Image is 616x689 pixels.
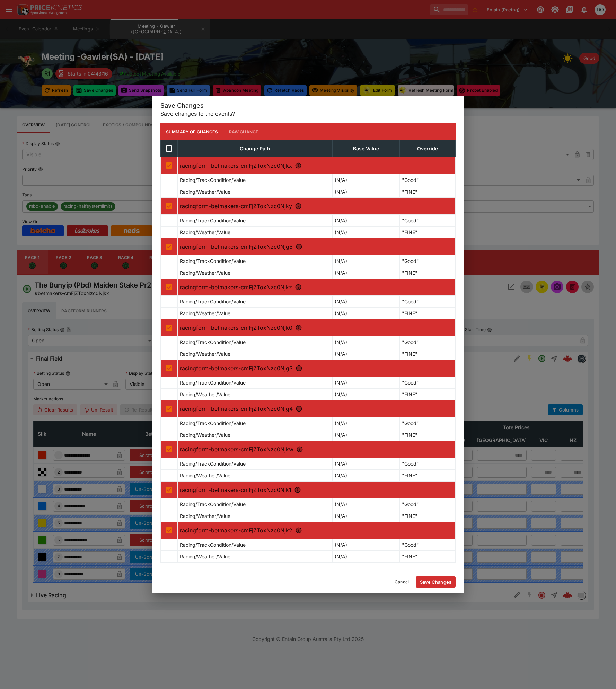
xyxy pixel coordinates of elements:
[333,510,400,522] td: (N/A)
[400,215,456,227] td: "Good"
[400,377,456,389] td: "Good"
[178,140,333,157] th: Change Path
[180,310,230,317] p: Racing/Weather/Value
[400,551,456,563] td: "FINE"
[180,405,453,413] p: racingform-betmakers-cmFjZToxNzc0Njg4
[160,101,456,109] h5: Save Changes
[333,174,400,186] td: (N/A)
[333,498,400,510] td: (N/A)
[180,257,246,265] p: Racing/TrackCondition/Value
[160,109,456,118] p: Save changes to the events?
[180,324,453,332] p: racingform-betmakers-cmFjZToxNzc0Njk0
[180,176,246,184] p: Racing/TrackCondition/Value
[295,527,302,534] svg: R10 - Roseworthy Hotel (Pbd N/P) Stake Pr2 Division3
[333,336,400,348] td: (N/A)
[296,243,302,250] svg: R3 - Roseworthy Hotel (Pbd N/P) Stake Pr2 Division1
[400,470,456,482] td: "FINE"
[416,576,456,588] button: Save Changes
[295,324,302,331] svg: R5 - Peter Kittle Toyota Para Hills (Pbd N/P) Stake Pr2
[180,445,453,453] p: racingform-betmakers-cmFjZToxNzc0Njkw
[333,539,400,551] td: (N/A)
[400,539,456,551] td: "Good"
[180,541,246,548] p: Racing/TrackCondition/Value
[180,553,230,560] p: Racing/Weather/Value
[400,510,456,522] td: "FINE"
[333,458,400,470] td: (N/A)
[400,389,456,400] td: "FINE"
[400,227,456,238] td: "FINE"
[180,188,230,195] p: Racing/Weather/Value
[180,526,453,535] p: racingform-betmakers-cmFjZToxNzc0Njk2
[400,417,456,429] td: "Good"
[333,429,400,441] td: (N/A)
[400,348,456,360] td: "FINE"
[400,308,456,319] td: "FINE"
[296,365,302,372] svg: R6 - Trio Sign Group (Pbd N/P) Stake Pr2 Division4
[333,389,400,400] td: (N/A)
[400,186,456,198] td: "FINE"
[180,391,230,398] p: Racing/Weather/Value
[400,140,456,157] th: Override
[180,419,246,427] p: Racing/TrackCondition/Value
[390,576,413,588] button: Cancel
[333,551,400,563] td: (N/A)
[333,308,400,319] td: (N/A)
[333,377,400,389] td: (N/A)
[400,458,456,470] td: "Good"
[180,242,453,251] p: racingform-betmakers-cmFjZToxNzc0Njg5
[333,296,400,308] td: (N/A)
[333,227,400,238] td: (N/A)
[400,498,456,510] td: "Good"
[400,336,456,348] td: "Good"
[223,123,264,140] button: Raw Change
[180,283,453,291] p: racingform-betmakers-cmFjZToxNzc0Njkz
[333,186,400,198] td: (N/A)
[333,215,400,227] td: (N/A)
[180,364,453,372] p: racingform-betmakers-cmFjZToxNzc0Njg3
[295,162,302,169] svg: R1 - The Bunyip (Pbd) Maiden Stake Pr2 Division1
[294,486,301,493] svg: R9 - Greyhounds As Pets (Pbd N/P) Stake Pr2 Division2
[180,229,230,236] p: Racing/Weather/Value
[180,202,453,210] p: racingform-betmakers-cmFjZToxNzc0Njky
[180,269,230,276] p: Racing/Weather/Value
[400,174,456,186] td: "Good"
[400,429,456,441] td: "FINE"
[180,217,246,224] p: Racing/TrackCondition/Value
[333,140,400,157] th: Base Value
[333,417,400,429] td: (N/A)
[400,296,456,308] td: "Good"
[180,431,230,439] p: Racing/Weather/Value
[333,470,400,482] td: (N/A)
[295,203,302,210] svg: R2 - Greyhounds As Pets (Pbd N/P) Stake Pr2 Division1
[295,284,302,291] svg: R4 - Market In The Gardens (Pbd N/P) Stake Pr2 Division
[180,501,246,508] p: Racing/TrackCondition/Value
[180,460,246,467] p: Racing/TrackCondition/Value
[333,255,400,267] td: (N/A)
[333,348,400,360] td: (N/A)
[180,298,246,305] p: Racing/TrackCondition/Value
[180,512,230,520] p: Racing/Weather/Value
[296,446,303,453] svg: R8 - The Bunyip (Pbd N/P) Stake Pr2 Division6
[180,350,230,357] p: Racing/Weather/Value
[180,161,453,170] p: racingform-betmakers-cmFjZToxNzc0Njkx
[180,486,453,494] p: racingform-betmakers-cmFjZToxNzc0Njk1
[180,472,230,479] p: Racing/Weather/Value
[180,338,246,346] p: Racing/TrackCondition/Value
[333,267,400,279] td: (N/A)
[180,379,246,386] p: Racing/TrackCondition/Value
[400,267,456,279] td: "FINE"
[296,405,302,412] svg: R7 - Nixon's Function Centre (Pbd N/P) Stake Pr2 Divisi
[400,255,456,267] td: "Good"
[160,123,223,140] button: Summary of Changes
